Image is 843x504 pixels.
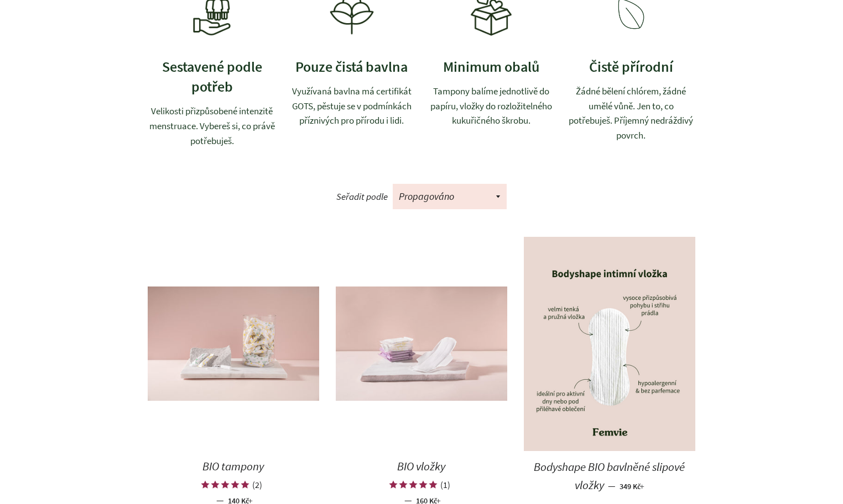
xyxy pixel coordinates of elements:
span: BIO tampony [202,459,264,474]
a: Bodyshape BIO bavlněné slipové vložky — 349 Kč [524,451,695,502]
div: (2) [252,479,262,490]
h3: Pouze čistá bavlna [288,57,417,77]
p: Využívaná bavlna má certifikát GOTS, pěstuje se v podmínkách příznivých pro přírodu i lidi. [288,84,417,128]
p: Tampony balíme jednotlivě do papíru, vložky do rozložitelného kukuřičného škrobu. [427,84,556,128]
p: Žádné bělení chlórem, žádné umělé vůně. Jen to, co potřebuješ. Příjemný nedráždivý povrch. [567,84,696,142]
div: (1) [440,479,450,490]
span: Bodyshape BIO bavlněné slipové vložky [534,459,685,492]
h3: Čistě přírodní [567,57,696,77]
span: — [608,480,616,492]
p: Velikosti přizpůsobené intenzitě menstruace. Vybereš si, co právě potřebuješ. [148,104,277,148]
span: 349 Kč [620,481,644,491]
span: Seřadit podle [336,190,388,203]
h3: Sestavené podle potřeb [148,57,277,97]
h3: Minimum obalů [427,57,556,77]
span: BIO vložky [397,459,445,474]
